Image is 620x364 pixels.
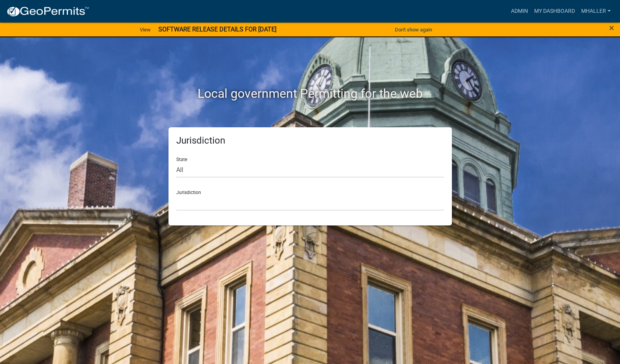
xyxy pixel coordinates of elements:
[158,26,276,33] strong: SOFTWARE RELEASE DETAILS FOR [DATE]
[609,23,614,33] span: ×
[392,23,435,36] button: Don't show again
[578,4,614,19] a: mhaller
[609,23,614,33] button: Close
[531,4,578,19] a: My Dashboard
[95,86,526,101] h2: Local government Permitting for the web
[508,4,531,19] a: Admin
[137,23,154,36] a: View
[176,135,444,146] h5: Jurisdiction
